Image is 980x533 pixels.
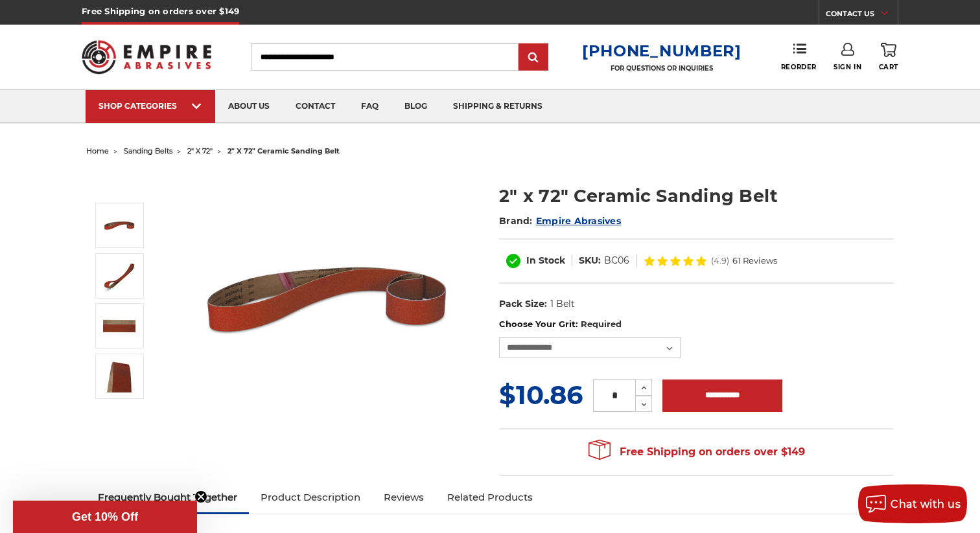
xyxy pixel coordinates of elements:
span: Brand: [499,215,533,227]
a: [PHONE_NUMBER] [582,41,741,60]
a: Frequently Bought Together [86,483,249,512]
a: faq [348,90,391,123]
span: Cart [879,63,898,71]
img: 2" x 72" Ceramic Pipe Sanding Belt [103,209,135,242]
span: Get 10% Off [72,510,138,523]
a: shipping & returns [440,90,555,123]
a: home [86,146,109,155]
span: $10.86 [499,379,583,411]
div: Get 10% OffClose teaser [13,501,197,533]
a: about us [215,90,283,123]
h1: 2" x 72" Ceramic Sanding Belt [499,183,894,209]
dt: SKU: [579,254,601,267]
a: Empire Abrasives [536,215,621,227]
span: In Stock [526,255,565,266]
a: Reviews [372,483,436,512]
span: 61 Reviews [732,256,777,265]
label: Choose Your Grit: [499,318,894,331]
a: Reorder [781,43,817,71]
a: blog [391,90,440,123]
a: 2" x 72" [187,146,213,155]
button: Chat with us [858,484,967,523]
img: 2" x 72" Ceramic Sanding Belt [103,260,135,292]
span: (4.9) [711,256,729,265]
a: Product Description [249,483,372,512]
div: SHOP CATEGORIES [99,101,202,111]
span: Sign In [834,63,861,71]
span: 2" x 72" ceramic sanding belt [227,146,340,155]
span: Chat with us [891,498,961,510]
span: Reorder [781,63,817,71]
span: Free Shipping on orders over $149 [589,439,805,465]
button: Close teaser [194,490,207,503]
img: Empire Abrasives [82,32,211,82]
a: sanding belts [124,146,172,155]
img: 2" x 72" Ceramic Pipe Sanding Belt [198,170,457,429]
a: Related Products [436,483,544,512]
img: 2" x 72" Cer Sanding Belt [103,310,135,342]
dd: 1 Belt [550,297,575,311]
a: Cart [879,43,898,71]
img: 2" x 72" - Ceramic Sanding Belt [103,360,135,392]
a: CONTACT US [826,6,898,25]
small: Required [581,319,622,329]
a: contact [283,90,348,123]
dt: Pack Size: [499,297,547,311]
dd: BC06 [604,254,629,267]
p: FOR QUESTIONS OR INQUIRIES [582,64,741,73]
input: Submit [520,45,546,71]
